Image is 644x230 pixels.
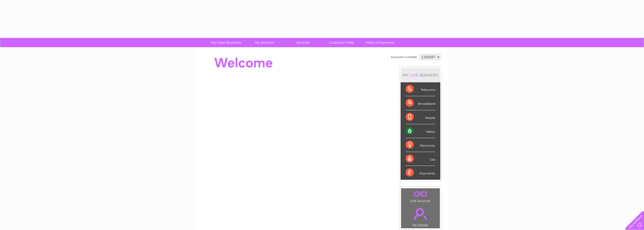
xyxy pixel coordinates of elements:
div: Mobile [406,110,435,124]
a: Customer Help [321,38,362,47]
a: . [402,205,439,223]
div: Payments [406,166,435,180]
a: My Clear Business [205,38,247,47]
td: Account number [389,53,418,61]
a: Make A Payment [359,38,401,47]
div: Electricity [406,138,435,152]
td: My Details [401,204,440,228]
div: Water [406,124,435,138]
div: Gas [406,152,435,166]
div: Broadband [406,96,435,110]
a: . [402,190,439,198]
a: My Account [244,38,285,47]
div: MY SERVICES [401,68,440,82]
div: Telecoms [406,82,435,96]
a: Services [282,38,324,47]
td: Link Account [401,188,440,204]
div: LIVE [409,73,419,78]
